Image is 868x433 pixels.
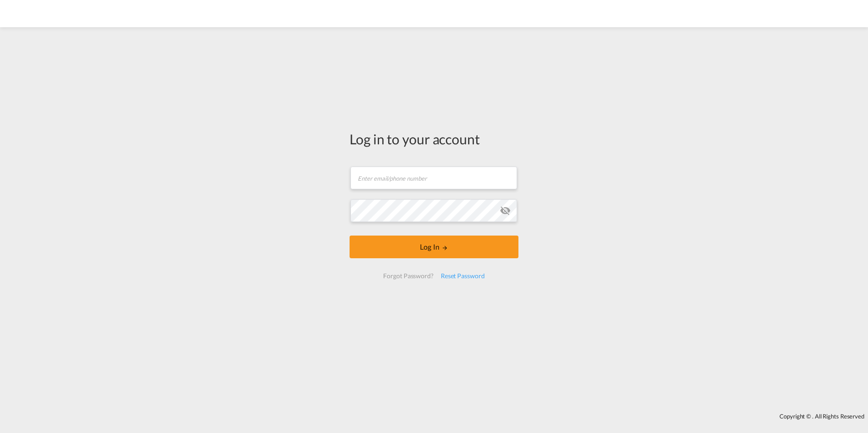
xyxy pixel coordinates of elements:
input: Enter email/phone number [350,167,517,189]
div: Log in to your account [350,129,518,148]
button: LOGIN [350,236,518,258]
md-icon: icon-eye-off [500,205,511,216]
div: Forgot Password? [380,268,437,284]
div: Reset Password [437,268,488,284]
